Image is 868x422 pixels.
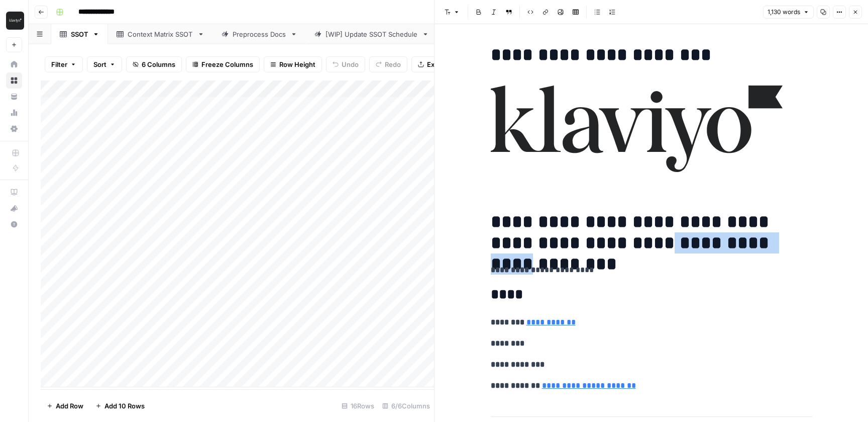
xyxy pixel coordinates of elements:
[128,29,193,39] div: Context Matrix SSOT
[213,24,306,44] a: Preprocess Docs
[7,201,22,216] div: What's new?
[93,59,106,69] span: Sort
[6,72,22,89] a: Browse
[326,56,365,72] button: Undo
[6,56,22,72] a: Home
[6,200,22,216] button: What's new?
[126,56,182,72] button: 6 Columns
[41,398,89,414] button: Add Row
[369,56,407,72] button: Redo
[264,56,322,72] button: Row Height
[338,398,378,414] div: 16 Rows
[342,59,359,69] span: Undo
[6,12,24,30] img: Klaviyo Logo
[6,8,22,33] button: Workspace: Klaviyo
[325,29,418,39] div: [WIP] Update SSOT Schedule
[6,184,22,200] a: AirOps Academy
[6,89,22,105] a: Your Data
[6,216,22,232] button: Help + Support
[233,29,286,39] div: Preprocess Docs
[385,59,401,69] span: Redo
[45,56,83,72] button: Filter
[142,59,175,69] span: 6 Columns
[104,401,145,411] span: Add 10 Rows
[6,105,22,121] a: Usage
[186,56,260,72] button: Freeze Columns
[411,56,469,72] button: Export CSV
[6,121,22,137] a: Settings
[56,401,83,411] span: Add Row
[71,29,88,39] div: SSOT
[768,8,800,17] span: 1,130 words
[427,59,463,69] span: Export CSV
[763,6,814,19] button: 1,130 words
[51,24,108,44] a: SSOT
[89,398,151,414] button: Add 10 Rows
[108,24,213,44] a: Context Matrix SSOT
[279,59,315,69] span: Row Height
[51,59,67,69] span: Filter
[306,24,438,44] a: [WIP] Update SSOT Schedule
[87,56,122,72] button: Sort
[201,59,253,69] span: Freeze Columns
[378,398,434,414] div: 6/6 Columns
